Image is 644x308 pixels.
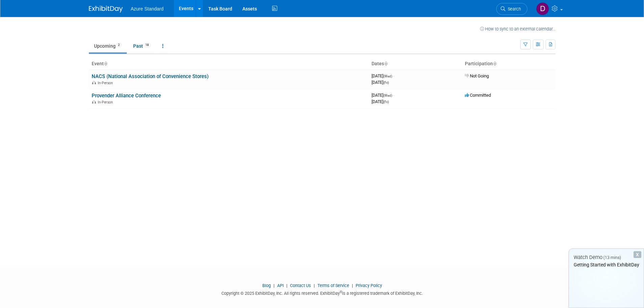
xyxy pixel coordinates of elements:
[383,94,392,97] span: (Wed)
[480,26,555,31] a: How to sync to an external calendar...
[496,3,527,15] a: Search
[285,283,289,288] span: |
[89,58,369,70] th: Event
[383,74,392,78] span: (Wed)
[493,61,496,66] a: Sort by Participation Type
[465,93,491,98] span: Committed
[92,81,96,84] img: In-Person Event
[372,80,389,85] span: [DATE]
[92,93,161,99] a: Provender Alliance Conference
[372,99,389,104] span: [DATE]
[131,6,164,11] span: Azure Standard
[104,61,107,66] a: Sort by Event Name
[290,283,311,288] a: Contact Us
[393,93,394,98] span: -
[384,61,387,66] a: Sort by Start Date
[569,254,644,261] div: Watch Demo
[569,261,644,268] div: Getting Started with ExhibitDay
[98,81,115,85] span: In-Person
[89,6,123,13] img: ExhibitDay
[536,2,549,15] img: Darlene White
[393,73,394,78] span: -
[92,73,209,79] a: NACS (National Association of Convenience Stores)
[262,283,271,288] a: Blog
[383,100,389,104] span: (Fri)
[369,58,462,70] th: Dates
[372,73,394,78] span: [DATE]
[277,283,284,288] a: API
[317,283,349,288] a: Terms of Service
[383,81,389,85] span: (Fri)
[92,100,96,103] img: In-Person Event
[462,58,555,70] th: Participation
[98,100,115,104] span: In-Person
[505,6,521,11] span: Search
[603,255,621,260] span: (13 mins)
[89,40,127,52] a: Upcoming2
[356,283,382,288] a: Privacy Policy
[634,251,641,258] div: Dismiss
[116,43,122,48] span: 2
[312,283,316,288] span: |
[340,290,342,294] sup: ®
[350,283,355,288] span: |
[272,283,276,288] span: |
[372,93,394,98] span: [DATE]
[128,40,156,52] a: Past18
[465,73,489,78] span: Not Going
[143,43,151,48] span: 18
